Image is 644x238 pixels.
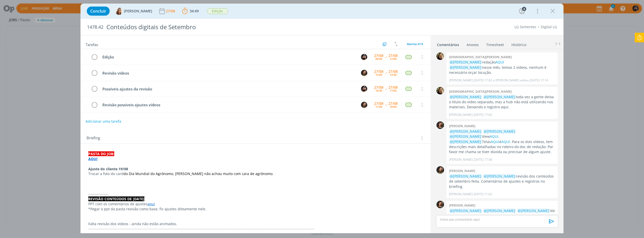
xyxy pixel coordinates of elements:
[360,85,368,93] button: B
[501,139,510,144] a: AQUI
[449,113,473,117] p: [PERSON_NAME]
[436,166,444,174] img: J
[115,7,123,15] img: V
[90,9,106,13] span: Concluir
[361,70,367,76] img: J
[374,102,383,105] div: 27/08
[88,151,114,156] strong: PASTA DO JOB:
[436,52,444,60] img: C
[147,201,155,206] a: aqui
[385,55,387,59] span: --
[375,105,382,108] div: 17:00
[484,208,515,213] span: @[PERSON_NAME]
[375,89,382,92] div: 14:30
[87,135,100,142] span: Briefing
[390,57,396,60] div: 12:00
[474,192,492,196] span: [DATE] 11:02
[104,21,359,33] div: Conteúdos digitais de Setembro
[390,73,396,76] div: 14:30
[484,129,515,134] span: @[PERSON_NAME]
[374,70,383,73] div: 27/08
[437,40,459,47] a: Comentários
[100,70,356,76] div: Revisão vídeos
[449,174,555,189] p: revisão dos conteúdos de setembro feita. Comentários de ajustes e registros no briefing
[449,157,473,162] p: [PERSON_NAME]
[88,201,423,207] p: PPT com os comentários de ajustes
[388,102,398,105] div: 27/08
[115,7,152,15] button: V[PERSON_NAME]
[85,117,122,126] button: Adicionar uma tarefa
[493,78,529,83] span: e [PERSON_NAME] editou
[388,54,398,57] div: 27/08
[511,40,527,47] a: Histórico
[449,203,475,208] b: [PERSON_NAME]
[449,139,555,155] p: Telas e . Para os dois vídeos, tem descrições mais detalhadas no roteiro do doc de redação. Por f...
[207,8,228,14] span: Edição
[100,86,356,92] div: Possíveis ajustes da revisão
[530,78,548,83] span: [DATE] 17:14
[449,60,555,65] p: redação
[449,208,555,219] p: View atualizada .
[449,129,555,139] p: View .
[450,174,481,179] span: @[PERSON_NAME]
[518,208,549,213] span: @[PERSON_NAME]
[450,60,481,64] span: @[PERSON_NAME]
[360,69,368,77] button: J
[467,42,479,47] div: Anexos
[449,94,555,110] p: toda vez a gente deixa o título do vídeo separado, mas a hub não está utilizando nos materiais. D...
[436,121,444,129] img: L
[390,105,396,108] div: 18:00
[361,54,367,60] img: B
[88,221,423,226] p: Falta revisão dos vídeos - ainda não estão animados.
[87,7,110,16] button: Concluir
[88,207,423,212] p: *Pegar o ppt da pasta revisão como base, fiz ajustes diteamente nele.
[394,42,398,46] img: arrow-down-up.svg
[407,42,423,46] span: Abertas 4/15
[449,55,512,59] b: [DEMOGRAPHIC_DATA][PERSON_NAME]
[88,191,423,196] p: ----------------
[390,89,396,92] div: 17:00
[88,156,98,161] a: AQUI
[385,103,387,107] span: --
[450,94,481,99] span: @[PERSON_NAME]
[100,54,356,60] div: Edição
[88,166,128,171] strong: Ajuste do cliente 19/08
[490,134,498,139] a: AQUI
[541,24,557,29] a: Digital LG
[88,171,423,176] p: Trocar a foto do card
[207,8,228,14] button: Edição
[385,71,387,75] span: --
[374,54,383,57] div: 27/08
[361,86,367,92] img: B
[449,192,473,196] p: [PERSON_NAME]
[449,78,473,83] p: [PERSON_NAME]
[388,86,398,89] div: 27/08
[518,7,526,15] button: 4
[360,53,368,61] button: B
[474,78,492,83] span: [DATE] 17:02
[100,102,356,108] div: Revisão possíveis ajsutes vídeos
[124,171,273,176] span: do Dia Mundial do Agrônomo, [PERSON_NAME] não achou muito com cara de agrônomo.
[450,129,481,134] span: @[PERSON_NAME]
[388,70,398,73] div: 27/08
[470,213,479,218] a: AQUI
[474,157,492,162] span: [DATE] 17:58
[375,73,382,76] div: 13:00
[449,124,475,128] b: [PERSON_NAME]
[385,87,387,91] span: --
[450,134,481,139] span: @[PERSON_NAME]
[450,208,481,213] span: @[PERSON_NAME]
[474,113,492,117] span: [DATE] 17:03
[88,196,144,201] strong: REVISÃO CONTEÚDOS DE [DATE]
[436,87,444,94] img: C
[514,24,536,29] a: LG Sementes
[375,57,382,60] div: 09:00
[166,9,176,13] div: 27/08
[80,4,563,233] div: dialog
[450,139,481,144] span: @[PERSON_NAME]
[86,41,98,47] span: Tarefas
[436,201,444,208] img: L
[374,86,383,89] div: 27/08
[124,9,152,13] span: [PERSON_NAME]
